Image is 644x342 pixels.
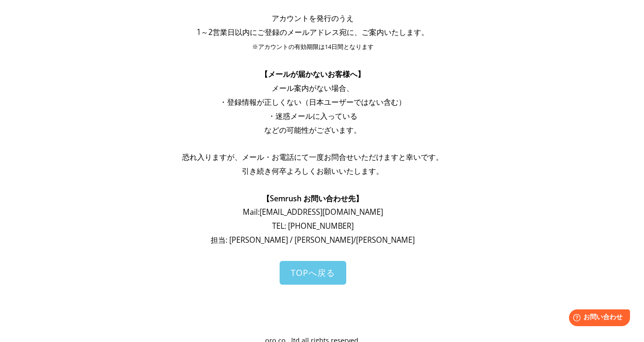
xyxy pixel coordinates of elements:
span: 恐れ入りますが、メール・お電話にて一度お問合せいただけますと幸いです。 [182,152,443,162]
a: TOPへ戻る [280,261,346,285]
span: ・迷惑メールに入っている [268,111,357,121]
iframe: Help widget launcher [561,306,634,332]
span: 引き続き何卒よろしくお願いいたします。 [242,166,384,176]
span: などの可能性がございます。 [264,125,361,135]
span: 1～2営業日以内にご登録のメールアドレス宛に、ご案内いたします。 [197,27,429,37]
span: Mail: [EMAIL_ADDRESS][DOMAIN_NAME] [243,207,383,217]
span: 【Semrush お問い合わせ先】 [262,193,363,204]
span: アカウントを発行のうえ [272,13,354,23]
span: TEL: [PHONE_NUMBER] [272,221,354,231]
span: TOPへ戻る [291,267,335,278]
span: 【メールが届かないお客様へ】 [260,69,365,79]
span: メール案内がない場合、 [272,83,354,93]
span: 担当: [PERSON_NAME] / [PERSON_NAME]/[PERSON_NAME] [211,235,415,245]
span: ※アカウントの有効期限は14日間となります [252,43,374,51]
span: ・登録情報が正しくない（日本ユーザーではない含む） [219,97,406,107]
